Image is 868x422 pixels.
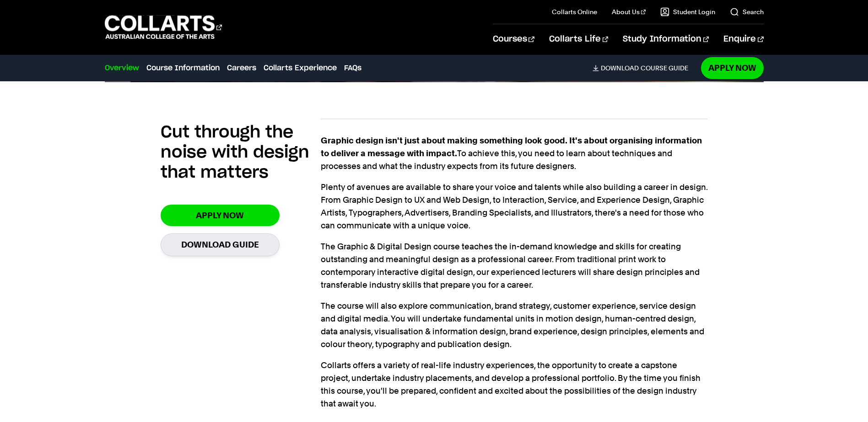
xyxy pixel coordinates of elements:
[227,63,256,74] a: Careers
[146,63,220,74] a: Course Information
[321,134,707,173] p: To achieve this, you need to learn about techniques and processes and what the industry expects f...
[723,24,763,54] a: Enquire
[549,24,608,54] a: Collarts Life
[161,205,280,226] a: Apply Now
[161,233,280,256] a: Download Guide
[593,64,695,72] a: DownloadCourse Guide
[612,7,646,16] a: About Us
[552,7,597,16] a: Collarts Online
[321,359,707,410] p: Collarts offers a variety of real-life industry experiences, the opportunity to create a capstone...
[321,240,707,291] p: The Graphic & Digital Design course teaches the in-demand knowledge and skills for creating outst...
[660,7,715,16] a: Student Login
[321,300,707,351] p: The course will also explore communication, brand strategy, customer experience, service design a...
[493,24,534,54] a: Courses
[701,57,764,79] a: Apply Now
[730,7,764,16] a: Search
[161,122,321,183] h2: Cut through the noise with design that matters
[321,136,702,158] strong: Graphic design isn't just about making something look good. It's about organising information to ...
[105,14,222,40] div: Go to homepage
[105,63,139,74] a: Overview
[344,63,361,74] a: FAQs
[623,24,709,54] a: Study Information
[264,63,337,74] a: Collarts Experience
[601,64,639,72] span: Download
[321,181,707,232] p: Plenty of avenues are available to share your voice and talents while also building a career in d...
